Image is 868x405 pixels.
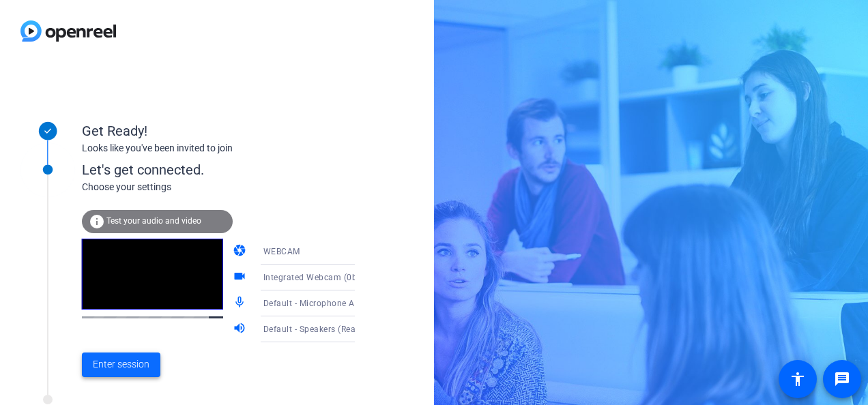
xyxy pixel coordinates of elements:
mat-icon: videocam [233,269,249,286]
button: Enter session [82,352,160,377]
mat-icon: accessibility [790,371,806,387]
div: Let's get connected. [82,160,383,180]
mat-icon: info [89,213,105,230]
span: Enter session [93,357,149,372]
span: Integrated Webcam (0bda:5581) [263,271,394,282]
span: Default - Speakers (Realtek(R) Audio) [263,323,411,334]
mat-icon: volume_up [233,321,249,337]
div: Looks like you've been invited to join [82,141,355,155]
mat-icon: camera [233,243,249,260]
mat-icon: message [834,371,850,387]
div: Choose your settings [82,180,383,194]
mat-icon: mic_none [233,295,249,312]
span: WEBCAM [263,247,300,256]
span: Default - Microphone Array (Realtek(R) Audio) [263,297,446,308]
div: Get Ready! [82,121,355,141]
span: Test your audio and video [106,216,201,226]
